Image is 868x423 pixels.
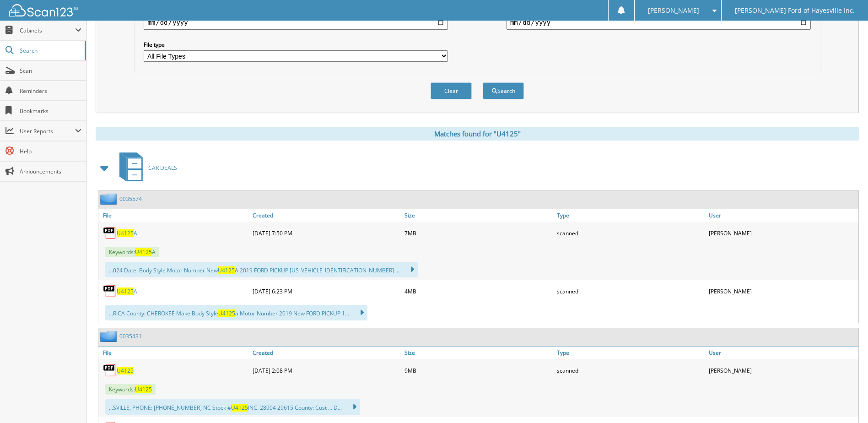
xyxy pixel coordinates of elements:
span: Search [20,47,80,54]
a: Created [250,209,402,222]
a: Type [555,209,706,222]
span: Keywords: A [105,247,159,257]
img: PDF.png [103,226,117,240]
a: 0035431 [119,332,142,340]
button: Clear [431,82,472,99]
span: U4125 [117,229,134,237]
button: Search [483,82,524,99]
a: U4125A [117,229,137,237]
a: File [98,347,250,359]
span: U4125 [231,404,248,412]
a: Created [250,347,402,359]
input: start [144,15,448,30]
span: U4125 [218,309,235,317]
div: scanned [555,361,706,380]
img: PDF.png [103,363,117,377]
span: Keywords: [105,384,156,395]
a: Size [402,209,554,222]
span: [PERSON_NAME] Ford of Hayesville Inc. [735,8,855,13]
span: Announcements [20,168,81,175]
a: U4125 [117,367,134,374]
span: Bookmarks [20,107,81,115]
img: folder2.png [100,193,119,205]
div: [DATE] 6:23 PM [250,282,402,300]
div: scanned [555,282,706,300]
input: end [507,15,811,30]
a: 0035574 [119,195,142,203]
img: PDF.png [103,284,117,298]
div: [PERSON_NAME] [706,282,858,300]
a: User [706,209,858,222]
div: ...RICA County: CHEROKEE Make Body Style a Motor Number 2019 New FORD PICKUP 1... [105,305,367,320]
div: 4MB [402,282,554,300]
span: User Reports [20,127,75,135]
div: [DATE] 2:08 PM [250,361,402,380]
span: [PERSON_NAME] [648,8,699,13]
iframe: Chat Widget [822,379,868,423]
a: U4125A [117,287,137,295]
a: Size [402,347,554,359]
a: Type [555,347,706,359]
span: U4125 [117,287,134,295]
a: User [706,347,858,359]
div: [DATE] 7:50 PM [250,224,402,242]
span: Scan [20,67,81,75]
div: 9MB [402,361,554,380]
span: Reminders [20,87,81,95]
div: [PERSON_NAME] [706,361,858,380]
div: scanned [555,224,706,242]
span: Help [20,147,81,155]
div: [PERSON_NAME] [706,224,858,242]
label: File type [144,41,448,49]
span: U4125 [135,248,152,256]
div: ...SVILLE, PHONE: [PHONE_NUMBER] NC Stock # INC. 28904 29615 County: Cust ... D... [105,399,360,415]
div: 7MB [402,224,554,242]
img: folder2.png [100,331,119,342]
span: CAR DEALS [148,164,177,172]
a: CAR DEALS [114,150,177,186]
img: scan123-logo-white.svg [9,4,78,16]
div: Matches found for "U4125" [96,127,859,141]
div: ...024 Date: Body Style Motor Number New A 2019 FORD PICKUP [US_VEHICLE_IDENTIFICATION_NUMBER] ... [105,262,418,277]
a: File [98,209,250,222]
span: U4125 [218,266,235,274]
span: Cabinets [20,27,75,34]
span: U4125 [135,385,152,393]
